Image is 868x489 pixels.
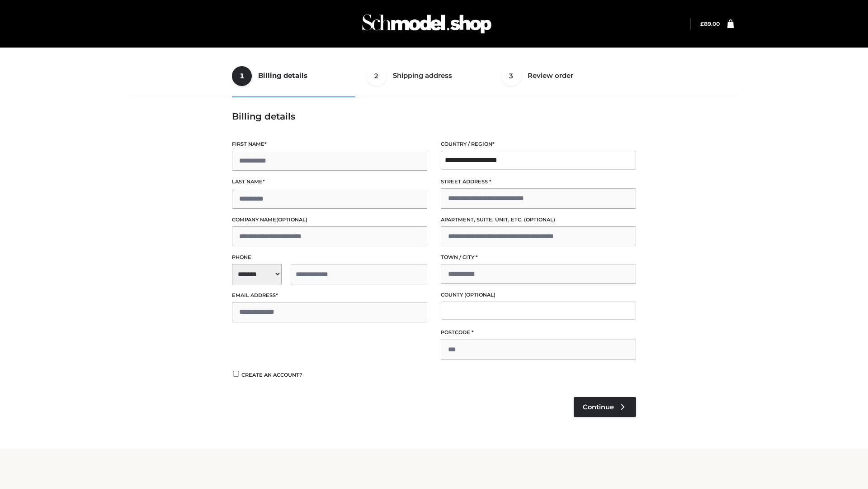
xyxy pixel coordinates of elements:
[700,20,720,27] a: £89.00
[276,216,307,223] span: (optional)
[700,20,704,27] span: £
[232,216,427,224] label: Company name
[232,371,240,377] input: Create an account?
[464,292,495,298] span: (optional)
[524,216,555,223] span: (optional)
[441,177,636,186] label: Street address
[441,328,636,337] label: Postcode
[700,20,720,27] bdi: 89.00
[441,253,636,262] label: Town / City
[241,372,302,378] span: Create an account?
[441,291,636,299] label: County
[232,177,427,186] label: Last name
[583,403,614,411] span: Continue
[441,140,636,149] label: Country / Region
[441,216,636,224] label: Apartment, suite, unit, etc.
[232,140,427,149] label: First name
[359,6,495,42] img: Schmodel Admin 964
[232,253,427,262] label: Phone
[232,111,636,122] h3: Billing details
[232,291,427,300] label: Email address
[574,397,636,417] a: Continue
